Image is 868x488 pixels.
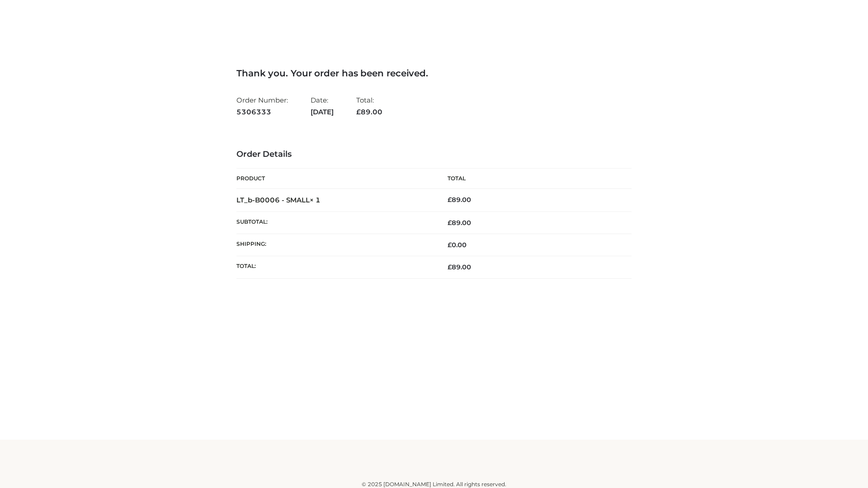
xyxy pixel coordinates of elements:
[236,92,288,120] li: Order Number:
[236,234,434,256] th: Shipping:
[448,241,467,249] bdi: 0.00
[236,106,288,118] strong: 5306333
[310,196,321,204] strong: × 1
[356,92,382,120] li: Total:
[448,241,452,249] span: £
[448,196,452,204] span: £
[448,219,471,227] span: 89.00
[311,92,334,120] li: Date:
[434,169,632,189] th: Total
[236,150,632,160] h3: Order Details
[236,169,434,189] th: Product
[448,196,471,204] bdi: 89.00
[356,108,361,116] span: £
[448,219,452,227] span: £
[356,108,382,116] span: 89.00
[448,263,471,271] span: 89.00
[236,211,434,234] th: Subtotal:
[236,196,321,204] strong: LT_b-B0006 - SMALL
[311,106,334,118] strong: [DATE]
[236,68,632,79] h3: Thank you. Your order has been received.
[236,256,434,278] th: Total:
[448,263,452,271] span: £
